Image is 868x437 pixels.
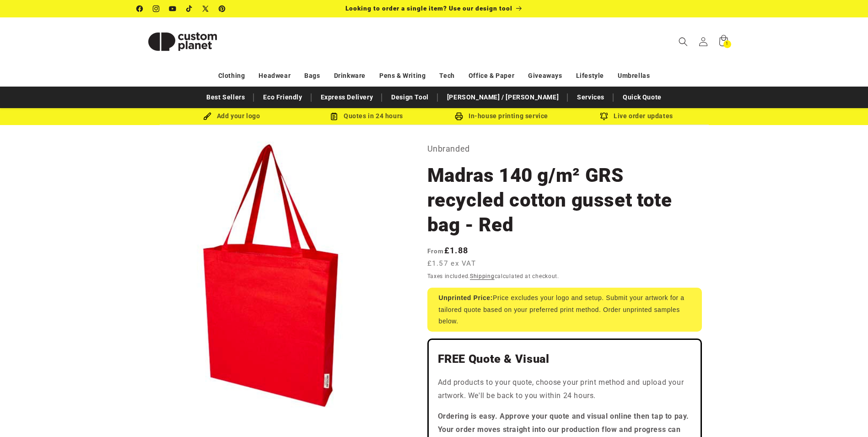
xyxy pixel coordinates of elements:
[334,68,366,84] a: Drinkware
[345,5,512,12] span: Looking to order a single item? Use our design tool
[427,258,476,269] span: £1.57 ex VAT
[427,247,444,255] span: From
[618,68,650,84] a: Umbrellas
[218,68,245,84] a: Clothing
[442,89,563,105] a: [PERSON_NAME] / [PERSON_NAME]
[576,68,604,84] a: Lifestyle
[528,68,562,84] a: Giveaways
[673,32,693,52] summary: Search
[569,110,704,122] div: Live order updates
[379,68,426,84] a: Pens & Writing
[304,68,320,84] a: Bags
[434,110,569,122] div: In-house printing service
[427,142,702,156] p: Unbranded
[259,68,291,84] a: Headwear
[259,89,307,105] a: Eco Friendly
[439,294,493,301] strong: Unprinted Price:
[427,163,702,237] h1: Madras 140 g/m² GRS recycled cotton gusset tote bag - Red
[469,68,514,84] a: Office & Paper
[439,68,454,84] a: Tech
[202,89,249,105] a: Best Sellers
[572,89,609,105] a: Services
[470,273,495,279] a: Shipping
[427,246,469,255] strong: £1.88
[600,112,608,120] img: Order updates
[618,89,666,105] a: Quick Quote
[726,40,728,48] span: 1
[299,110,434,122] div: Quotes in 24 hours
[137,21,228,62] img: Custom Planet
[164,110,299,122] div: Add your logo
[455,112,463,120] img: In-house printing
[316,89,378,105] a: Express Delivery
[203,112,211,120] img: Brush Icon
[438,352,691,366] h2: FREE Quote & Visual
[387,89,433,105] a: Design Tool
[438,376,691,403] p: Add products to your quote, choose your print method and upload your artwork. We'll be back to yo...
[133,17,232,66] a: Custom Planet
[427,272,702,281] div: Taxes included. calculated at checkout.
[330,112,338,120] img: Order Updates Icon
[137,142,404,410] media-gallery: Gallery Viewer
[427,288,702,332] div: Price excludes your logo and setup. Submit your artwork for a tailored quote based on your prefer...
